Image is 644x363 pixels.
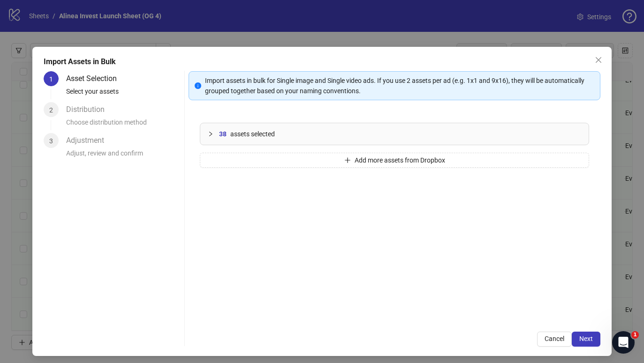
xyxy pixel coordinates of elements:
div: Import Assets in Bulk [44,56,601,67]
span: assets selected [230,129,275,139]
span: 1 [49,75,53,83]
span: plus [344,157,351,163]
button: Close [591,52,606,67]
div: Select your assets [66,86,181,102]
span: Add more assets from Dropbox [355,156,445,164]
span: 3 [49,137,53,145]
span: 1 [631,331,639,339]
span: 38 [219,129,227,139]
button: Add more assets from Dropbox [200,153,589,168]
div: Choose distribution method [66,117,181,133]
span: Cancel [545,335,564,342]
div: Import assets in bulk for Single image and Single video ads. If you use 2 assets per ad (e.g. 1x1... [205,75,594,96]
span: collapsed [208,131,213,137]
span: close [595,56,602,64]
span: Next [579,335,593,342]
div: Asset Selection [66,71,124,86]
div: 38assets selected [200,123,589,145]
span: info-circle [195,82,201,89]
button: Next [572,332,600,347]
div: Distribution [66,102,112,117]
button: Cancel [537,332,572,347]
div: Adjust, review and confirm [66,148,181,164]
iframe: Intercom live chat [612,331,635,354]
span: 2 [49,106,53,114]
div: Adjustment [66,133,112,148]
